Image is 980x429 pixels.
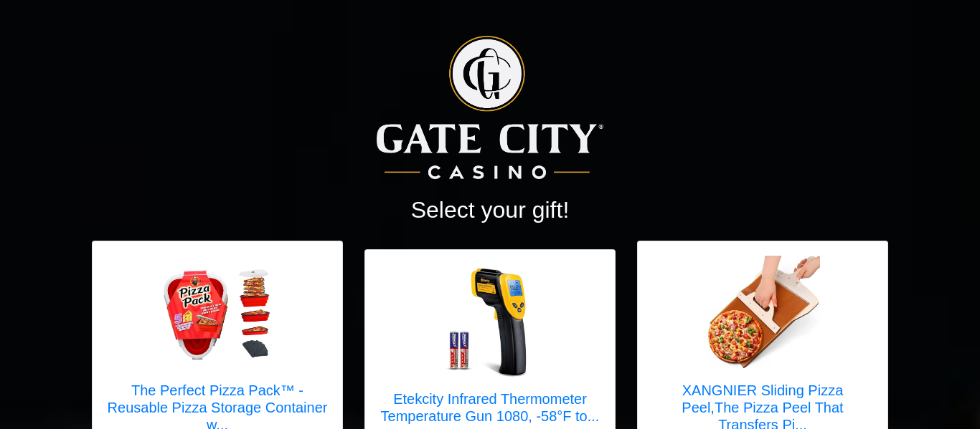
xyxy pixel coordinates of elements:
[160,263,275,365] img: The Perfect Pizza Pack™ - Reusable Pizza Storage Container with 5 Microwavable Serving Trays - BP...
[377,36,603,179] img: Logo
[92,196,888,223] h2: Select your gift!
[380,390,600,425] h5: Etekcity Infrared Thermometer Temperature Gun 1080, -58°F to...
[705,256,820,370] img: XANGNIER Sliding Pizza Peel,The Pizza Peel That Transfers Pizza Perfectly,Super Magic Peel Pizza,...
[433,264,547,379] img: Etekcity Infrared Thermometer Temperature Gun 1080, -58°F to 1130°F for Meat Food Pizza Oven Grid...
